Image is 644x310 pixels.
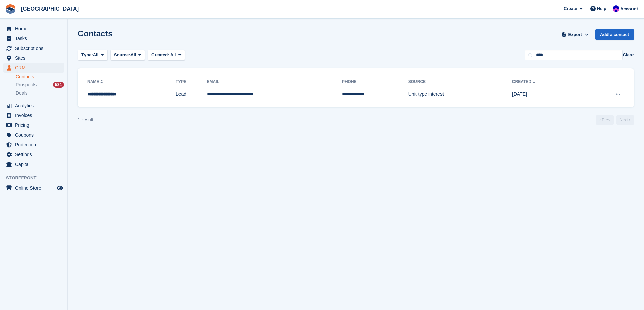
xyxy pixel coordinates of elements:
[176,77,207,87] th: Type
[595,115,635,125] nav: Page
[3,44,64,53] a: menu
[53,82,64,88] div: 531
[130,52,136,58] span: All
[170,52,176,57] span: All
[15,63,55,73] span: CRM
[87,79,104,84] a: Name
[342,77,408,87] th: Phone
[15,44,55,53] span: Subscriptions
[408,77,512,87] th: Source
[3,24,64,33] a: menu
[623,52,634,58] button: Clear
[15,160,55,169] span: Capital
[16,82,37,88] span: Prospects
[15,120,55,130] span: Pricing
[3,183,64,193] a: menu
[16,90,64,97] a: Deals
[597,5,606,12] span: Help
[3,120,64,130] a: menu
[3,53,64,63] a: menu
[595,29,634,40] a: Add a contact
[78,29,113,38] h1: Contacts
[5,4,16,14] img: stora-icon-8386f47178a22dfd0bd8f6a31ec36ba5ce8667c1dd55bd0f319d3a0aa187defe.svg
[3,111,64,120] a: menu
[613,5,619,12] img: Ivan Gačić
[408,87,512,102] td: Unit type interest
[148,50,185,61] button: Created: All
[78,116,93,123] div: 1 result
[81,52,93,58] span: Type:
[78,50,108,61] button: Type: All
[512,87,585,102] td: [DATE]
[16,74,64,80] a: Contacts
[3,34,64,43] a: menu
[110,50,145,61] button: Source: All
[6,175,67,181] span: Storefront
[15,34,55,43] span: Tasks
[176,87,207,102] td: Lead
[560,29,590,40] button: Export
[207,77,342,87] th: Email
[616,115,634,125] a: Next
[15,183,55,193] span: Online Store
[3,140,64,149] a: menu
[93,52,99,58] span: All
[620,6,638,12] span: Account
[15,101,55,110] span: Analytics
[568,31,582,38] span: Export
[16,81,64,88] a: Prospects 531
[15,53,55,63] span: Sites
[151,52,169,57] span: Created:
[564,5,577,12] span: Create
[15,140,55,149] span: Protection
[114,52,130,58] span: Source:
[15,24,55,33] span: Home
[3,63,64,73] a: menu
[512,79,537,84] a: Created
[3,101,64,110] a: menu
[18,3,81,15] a: [GEOGRAPHIC_DATA]
[16,90,28,96] span: Deals
[56,184,64,192] a: Preview store
[15,111,55,120] span: Invoices
[596,115,614,125] a: Previous
[3,130,64,140] a: menu
[3,160,64,169] a: menu
[3,150,64,159] a: menu
[15,150,55,159] span: Settings
[15,130,55,140] span: Coupons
